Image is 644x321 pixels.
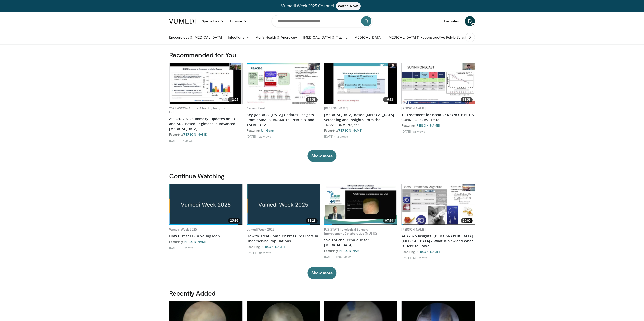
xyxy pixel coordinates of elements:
[247,251,257,255] li: [DATE]
[247,134,257,139] li: [DATE]
[324,184,397,225] a: 07:19
[324,249,397,253] div: Featuring:
[324,63,397,104] img: a08a017a-986c-4354-a207-e453811948af.620x360_q85_upscale.jpg
[465,16,475,26] a: D
[247,245,320,249] div: Featuring:
[300,32,350,42] a: [MEDICAL_DATA] & Trauma
[247,112,320,127] a: Key [MEDICAL_DATA] Updates: Insights From EMBARK, ARANOTE, PEACE-3, and TALAPRO-2
[169,172,475,180] h3: Continue Watching
[402,184,475,225] img: d449ccba-3910-4ab6-adbc-7fec02a9a93a.620x360_q85_upscale.jpg
[169,246,180,250] li: [DATE]
[324,106,348,110] a: [PERSON_NAME]
[307,267,336,279] button: Show more
[336,2,361,10] span: Watch Now!
[401,106,426,110] a: [PERSON_NAME]
[324,227,377,236] a: [US_STATE] Urological Surgery Improvement Collaborative (MUSIC)
[247,128,320,132] div: Featuring:
[169,289,475,297] h3: Recently Added
[260,129,274,132] a: Jun Gong
[324,128,397,132] div: Featuring:
[199,16,227,26] a: Specialties
[402,184,475,225] a: 29:05
[401,234,475,249] a: AUA2025 Insights: [DEMOGRAPHIC_DATA] [MEDICAL_DATA] - What is New and What is Here to Stay?
[401,112,475,122] a: 1L Treatment for nccRCC: KEYNOTE-B61 & SUNNIFORECAST Data
[401,227,426,232] a: [PERSON_NAME]
[272,15,372,27] input: Search topics, interventions
[415,124,440,127] a: [PERSON_NAME]
[324,134,335,139] li: [DATE]
[385,32,472,42] a: [MEDICAL_DATA] & Reconstructive Pelvic Surgery
[169,116,243,131] a: ASCO® 2025 Summary: Updates on IO and ADC-Based Regimens in Advanced [MEDICAL_DATA]
[181,246,193,250] li: 311 views
[169,234,243,239] a: How I Treat ED in Young Men
[247,227,274,232] a: Vumedi Week 2025
[169,240,243,244] div: Featuring:
[461,97,473,102] span: 13:58
[324,63,397,104] a: 16:13
[169,19,196,24] img: VuMedi Logo
[383,97,395,102] span: 16:13
[169,132,243,136] div: Featuring:
[306,218,318,223] span: 13:28
[383,218,395,223] span: 07:19
[413,256,427,260] li: 552 views
[413,129,425,133] li: 86 views
[260,245,285,248] a: [PERSON_NAME]
[324,184,397,225] img: 079fd1c9-7c2e-4714-8769-c2be7bd4bc02.620x360_q85_upscale.jpg
[401,129,412,133] li: [DATE]
[324,112,397,127] a: [MEDICAL_DATA]-Based [MEDICAL_DATA] Screening and Insights From the TRANSFORM Project
[415,250,440,253] a: [PERSON_NAME]
[247,106,265,110] a: Cedars Sinai
[401,123,475,127] div: Featuring:
[401,250,475,254] div: Featuring:
[258,251,271,255] li: 106 views
[350,32,385,42] a: [MEDICAL_DATA]
[228,218,240,223] span: 25:36
[169,51,475,59] h3: Recommended for You
[228,97,240,102] span: 12:05
[338,129,363,132] a: [PERSON_NAME]
[166,32,225,42] a: Endourology & [MEDICAL_DATA]
[252,32,300,42] a: Men’s Health & Andrology
[402,63,475,104] a: 13:58
[169,139,180,143] li: [DATE]
[169,63,242,104] a: 12:05
[227,16,250,26] a: Browse
[324,238,397,248] a: "No Touch" Technique for [MEDICAL_DATA]
[461,218,473,223] span: 29:05
[183,133,208,136] a: [PERSON_NAME]
[170,63,242,104] img: c4210edc-6518-4a8f-af56-1e67025e5303.620x360_q85_upscale.jpg
[225,32,252,42] a: Infections
[338,249,363,252] a: [PERSON_NAME]
[401,256,412,260] li: [DATE]
[183,240,208,243] a: [PERSON_NAME]
[247,184,320,225] a: 13:28
[336,134,348,139] li: 42 views
[169,184,242,225] a: 25:36
[247,63,320,104] img: 3e75cb89-ca85-4224-b043-7412623a140e.620x360_q85_upscale.jpg
[307,150,336,162] button: Show more
[247,184,320,225] img: 90633943-5909-48be-9354-17100f892b2a.jpg.620x360_q85_upscale.jpg
[181,139,193,143] li: 37 views
[170,2,474,10] a: Vumedi Week 2025 ChannelWatch Now!
[402,63,475,104] img: 318439da-252b-4df2-b6d4-d7cc2293db70.620x360_q85_upscale.jpg
[169,227,197,232] a: Vumedi Week 2025
[441,16,462,26] a: Favorites
[324,255,335,259] li: [DATE]
[247,63,320,104] a: 11:53
[336,255,351,259] li: 1,283 views
[258,134,271,139] li: 127 views
[247,234,320,244] a: How to Treat Complex Pressure Ulcers in Underserved Populations
[169,184,242,225] img: b9b17f21-4846-4fd0-83a4-433307d5297a.jpg.620x360_q85_upscale.jpg
[306,97,318,102] span: 11:53
[169,106,225,114] a: 2025 ASCO® Annual Meeting Insights Hub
